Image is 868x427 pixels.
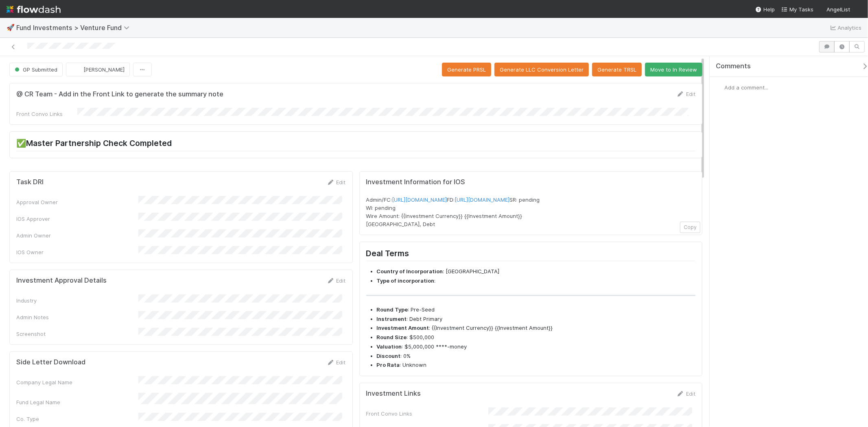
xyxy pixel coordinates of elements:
strong: Round Type [377,306,408,313]
img: avatar_1a1d5361-16dd-4910-a949-020dcd9f55a3.png [716,83,724,91]
strong: Investment Amount [377,325,429,331]
a: Edit [676,91,695,97]
div: IOS Approver [16,215,138,223]
strong: Discount [377,353,401,359]
a: Edit [327,277,346,284]
h2: Deal Terms [366,248,696,261]
h2: ✅Master Partnership Check Completed [16,138,695,151]
button: Generate PRSL [442,63,491,76]
h5: Investment Links [366,390,421,398]
a: [URL][DOMAIN_NAME] [392,196,447,203]
h5: Side Letter Download [16,358,85,366]
h5: Investment Information for IOS [366,178,696,186]
li: : Debt Primary [377,315,696,323]
h5: Investment Approval Details [16,277,107,285]
div: Fund Legal Name [16,398,138,406]
a: Edit [327,179,346,185]
li: : Unknown [377,361,696,369]
li: : {{Investment Currency}} {{Investment Amount}} [377,324,696,332]
span: Add a comment... [724,84,768,91]
button: Move to In Review [645,63,702,76]
span: GP Submitted [13,66,57,73]
span: My Tasks [781,6,813,13]
button: Copy [680,222,700,233]
a: Edit [327,359,346,366]
span: Admin/FC: FD: SR: pending WI: pending Wire Amount: {{Investment Currency}} {{Investment Amount}} ... [366,196,540,227]
span: 🚀 [7,24,15,31]
a: [URL][DOMAIN_NAME] [455,196,510,203]
span: Comments [716,62,751,70]
img: avatar_f2899df2-d2b9-483b-a052-ca3b1db2e5e2.png [73,65,81,74]
div: IOS Owner [16,248,138,256]
button: [PERSON_NAME] [66,63,130,76]
li: : [377,277,696,285]
div: Help [755,5,775,13]
div: Company Legal Name [16,378,138,386]
li: : $500,000 [377,333,696,342]
span: Fund Investments > Venture Fund [16,24,133,32]
a: Edit [676,390,695,397]
li: : $5,000,000 ****-money [377,343,696,351]
strong: Country of Incorporation [377,268,443,274]
h5: @ CR Team - Add in the Front Link to generate the summary note [16,90,223,98]
strong: Type of incorporation [377,277,435,284]
strong: Pro Rata [377,362,400,368]
strong: Instrument [377,316,407,322]
button: GP Submitted [9,63,63,76]
strong: Valuation [377,343,402,350]
div: Front Convo Links [366,410,488,418]
a: Analytics [829,23,861,33]
li: : [GEOGRAPHIC_DATA] [377,268,696,276]
img: avatar_1a1d5361-16dd-4910-a949-020dcd9f55a3.png [853,6,861,14]
div: Approval Owner [16,198,138,206]
div: Screenshot [16,330,138,338]
div: Admin Owner [16,231,138,240]
h5: Task DRI [16,178,44,186]
li: : 0% [377,352,696,360]
a: My Tasks [781,5,813,13]
span: [PERSON_NAME] [83,66,125,73]
div: Admin Notes [16,313,138,321]
span: AngelList [826,6,850,13]
strong: Round Size [377,334,407,340]
button: Generate LLC Conversion Letter [494,63,589,76]
div: Front Convo Links [16,110,77,118]
div: Co. Type [16,415,138,423]
li: : Pre-Seed [377,306,696,314]
img: logo-inverted-e16ddd16eac7371096b0.svg [7,2,61,16]
div: Industry [16,296,138,305]
button: Generate TRSL [592,63,642,76]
